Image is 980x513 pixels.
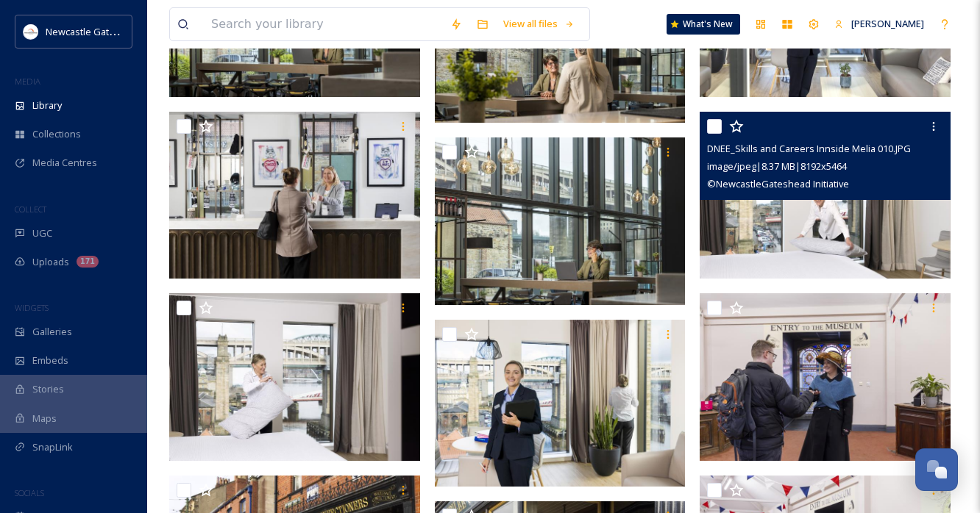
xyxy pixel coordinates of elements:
[204,8,443,40] input: Search your library
[667,14,740,35] a: What's New
[15,302,49,313] span: WIDGETS
[435,320,686,487] img: DNEE_Skills and Careers Innside Melia 011.JPG
[169,293,420,460] img: DNEE_Skills and Careers Innside Melia 009.JPG
[15,76,40,87] span: MEDIA
[77,256,99,268] div: 171
[700,293,951,460] img: DNEE_Skills and Careers Beamish Museum 009.JPG
[46,24,181,38] span: Newcastle Gateshead Initiative
[32,325,72,339] span: Galleries
[32,412,57,426] span: Maps
[32,98,62,112] span: Library
[915,448,958,491] button: Open Chat
[32,255,69,269] span: Uploads
[707,159,847,173] span: image/jpeg | 8.37 MB | 8192 x 5464
[827,10,931,38] a: [PERSON_NAME]
[32,127,81,141] span: Collections
[32,354,68,367] span: Embeds
[707,142,911,155] span: DNEE_Skills and Careers Innside Melia 010.JPG
[435,137,686,304] img: DNEE_Skills and Careers Innside Melia 002.JPG
[169,112,420,279] img: DNEE_Skills and Careers Innside Melia 001.JPG
[707,177,849,190] span: © NewcastleGateshead Initiative
[32,226,52,240] span: UGC
[24,24,38,39] img: DqD9wEUd_400x400.jpg
[32,440,73,454] span: SnapLink
[32,156,97,170] span: Media Centres
[32,382,64,396] span: Stories
[15,487,44,498] span: SOCIALS
[851,17,924,30] span: [PERSON_NAME]
[15,204,46,215] span: COLLECT
[496,10,582,38] a: View all files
